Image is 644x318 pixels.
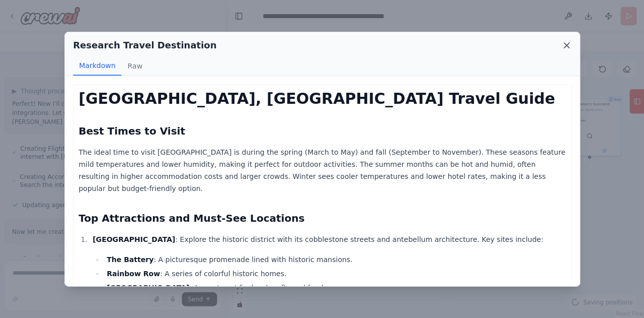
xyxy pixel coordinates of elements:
[121,56,148,76] button: Raw
[104,267,566,279] li: : A series of colorful historic homes.
[78,146,566,195] p: The ideal time to visit [GEOGRAPHIC_DATA] is during the spring (March to May) and fall (September...
[78,90,566,108] h1: [GEOGRAPHIC_DATA], [GEOGRAPHIC_DATA] Travel Guide
[78,124,566,138] h2: Best Times to Visit
[107,283,189,291] strong: [GEOGRAPHIC_DATA]
[93,233,566,245] p: : Explore the historic district with its cobblestone streets and antebellum architecture. Key sit...
[107,255,153,263] strong: The Battery
[104,253,566,265] li: : A picturesque promenade lined with historic mansions.
[78,211,566,225] h2: Top Attractions and Must-See Locations
[73,38,216,52] h2: Research Travel Destination
[104,281,566,293] li: : A great spot for local crafts and food.
[93,235,175,243] strong: [GEOGRAPHIC_DATA]
[107,269,160,277] strong: Rainbow Row
[73,56,121,76] button: Markdown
